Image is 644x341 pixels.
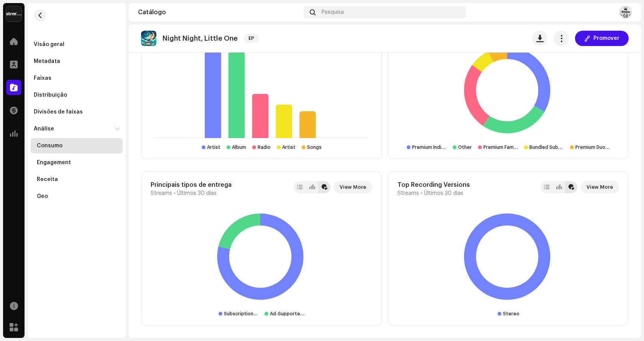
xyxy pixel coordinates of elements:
re-m-nav-item: Receita [31,172,123,187]
re-m-nav-item: Divisões de faixas [31,104,123,120]
span: Streams [398,190,419,196]
div: Stereo [503,311,519,317]
div: Premium Duo Subscriptions [575,144,610,150]
re-m-nav-item: Distribuição [31,87,123,103]
button: View More [333,181,372,193]
span: • [421,190,422,196]
div: Subscription Streaming [224,311,258,317]
div: Consumo [37,143,62,149]
div: Other [458,144,472,150]
div: Visão geral [34,41,64,48]
re-m-nav-item: Consumo [31,138,123,153]
div: Premium Individual Subscriptions [412,144,447,150]
span: Promover [593,31,619,46]
span: EP [244,34,259,43]
span: • [174,190,176,196]
span: View More [340,180,366,195]
div: Análise [34,126,54,132]
button: Promover [575,31,629,46]
span: Pesquisa [322,9,344,15]
div: Artist [282,144,296,150]
img: 410a8e72-14b7-48e4-957b-fa3fdc760263 [141,31,156,46]
div: Divisões de faixas [34,109,83,115]
div: Premium Family Subscriptions [483,144,518,150]
p: Night Night, Little One [163,35,238,43]
button: View More [580,181,619,193]
div: Catálogo [138,9,301,15]
div: Radio [258,144,271,150]
span: Streams [151,190,172,196]
div: Artist [207,144,220,150]
span: Últimos 30 dias [177,190,217,196]
img: 408b884b-546b-4518-8448-1008f9c76b02 [6,6,21,21]
div: Album [232,144,246,150]
re-m-nav-item: Engagement [31,155,123,170]
div: Engagement [37,160,71,166]
img: e51fe3cf-89f1-4f4c-b16a-69e8eb878127 [619,6,632,18]
re-m-nav-item: Faixas [31,71,123,86]
re-m-nav-dropdown: Análise [31,121,123,204]
div: Faixas [34,75,51,81]
div: Metadata [34,58,60,64]
div: Receita [37,176,58,183]
div: Top Recording Versions [398,181,470,189]
div: Ad-Supported Streaming [270,311,304,317]
re-m-nav-item: Geo [31,189,123,204]
span: Últimos 30 dias [424,190,463,196]
span: View More [586,180,613,195]
div: Geo [37,193,48,199]
div: Principais tipos de entrega [151,181,232,189]
div: Bundled Subscriptions [529,144,564,150]
re-m-nav-item: Metadata [31,54,123,69]
div: Songs [307,144,322,150]
re-m-nav-item: Visão geral [31,37,123,52]
div: Distribuição [34,92,67,98]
